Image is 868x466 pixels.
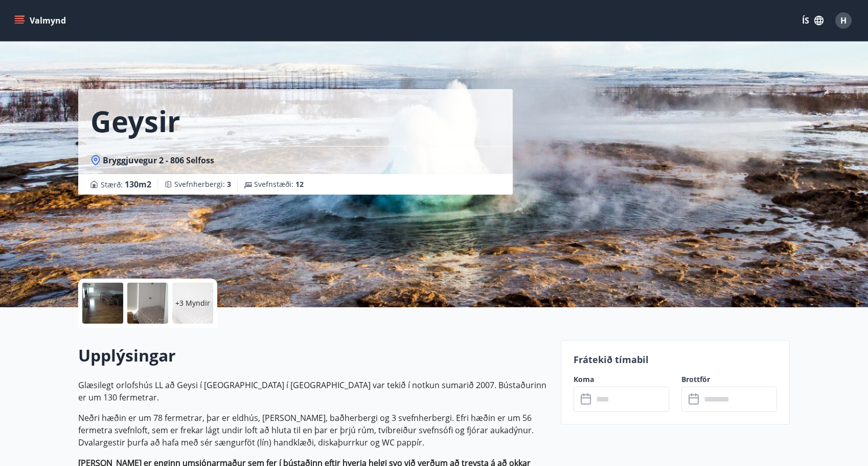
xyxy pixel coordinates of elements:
label: Koma [574,374,669,385]
p: Neðri hæðin er um 78 fermetrar, þar er eldhús, [PERSON_NAME], baðherbergi og 3 svefnherbergi. Efr... [78,412,549,449]
h1: Geysir [90,101,180,140]
button: ÍS [796,11,829,30]
p: Frátekið tímabil [574,353,777,366]
span: Stærð : [101,178,151,190]
button: menu [12,11,70,30]
p: Glæsilegt orlofshús LL að Geysi í [GEOGRAPHIC_DATA] í [GEOGRAPHIC_DATA] var tekið í notkun sumari... [78,379,549,404]
p: +3 Myndir [175,298,210,308]
span: 3 [227,179,231,189]
span: 130 m2 [125,179,151,190]
span: Svefnherbergi : [174,179,231,189]
span: H [840,15,847,26]
span: Svefnstæði : [254,179,304,189]
h2: Upplýsingar [78,344,549,367]
span: 12 [295,179,304,189]
label: Brottför [681,374,777,385]
button: H [831,8,856,33]
span: Bryggjuvegur 2 - 806 Selfoss [103,155,214,166]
